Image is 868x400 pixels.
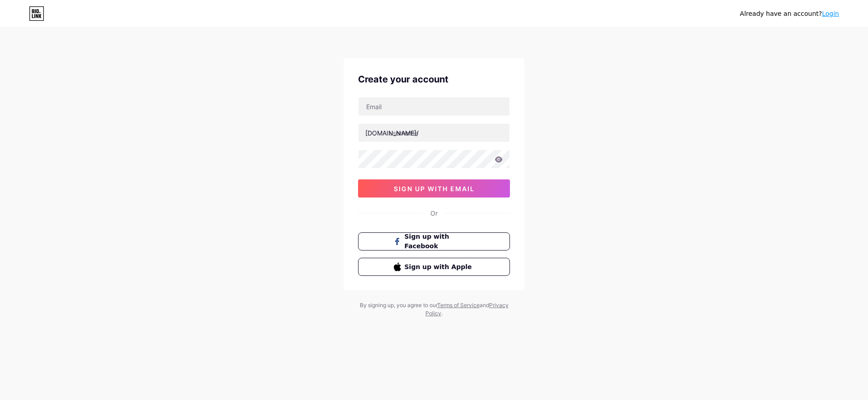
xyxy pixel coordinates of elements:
div: [DOMAIN_NAME]/ [365,128,419,138]
a: Terms of Service [437,302,480,308]
div: Or [430,208,438,218]
span: Sign up with Apple [405,262,475,272]
button: Sign up with Apple [358,258,510,276]
div: Create your account [358,72,510,86]
button: sign up with email [358,179,510,198]
button: Sign up with Facebook [358,232,510,251]
div: By signing up, you agree to our and . [357,301,511,318]
span: Sign up with Facebook [405,232,475,251]
span: sign up with email [394,185,475,193]
a: Login [822,10,839,17]
input: Email [359,97,509,116]
input: username [359,124,509,142]
div: Already have an account? [740,9,839,19]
